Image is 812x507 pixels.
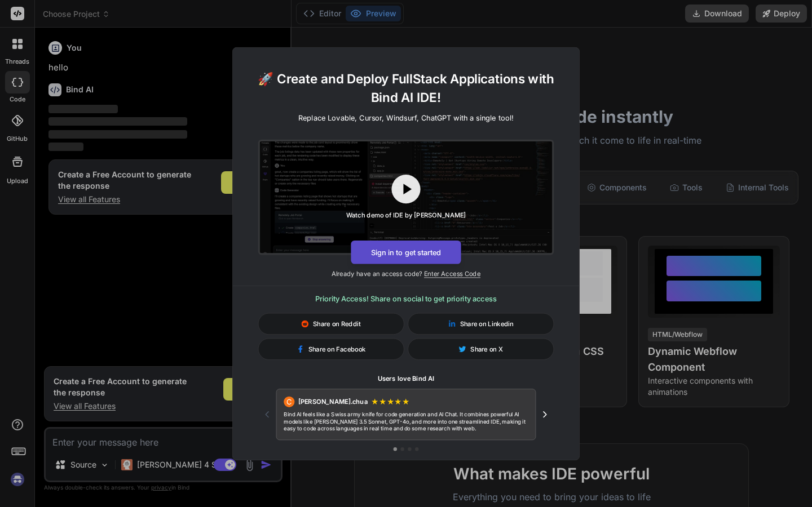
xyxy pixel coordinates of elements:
button: Previous testimonial [258,405,276,423]
h3: Priority Access! Share on social to get priority access [258,293,554,304]
p: Replace Lovable, Cursor, Windsurf, ChatGPT with a single tool! [298,112,514,123]
span: Share on Facebook [308,344,366,353]
span: ★ [379,396,387,407]
button: Sign in to get started [351,240,461,264]
p: Already have an access code? [233,269,579,278]
span: ★ [387,396,395,407]
h1: Users love Bind AI [258,374,554,383]
button: Go to testimonial 3 [408,447,411,451]
span: Enter Access Code [424,269,480,277]
span: ★ [371,396,379,407]
h1: 🚀 Create and Deploy FullStack Applications with Bind AI IDE! [247,69,564,106]
span: Share on Reddit [313,319,361,328]
button: Go to testimonial 2 [400,447,404,451]
div: Watch demo of IDE by [PERSON_NAME] [346,211,466,220]
button: Go to testimonial 4 [415,447,418,451]
div: C [284,396,294,407]
span: Share on X [470,344,503,353]
span: [PERSON_NAME].chua [298,397,368,406]
button: Next testimonial [536,405,554,423]
span: Share on Linkedin [460,319,514,328]
p: Bind AI feels like a Swiss army knife for code generation and AI Chat. It combines powerful AI mo... [284,411,528,432]
span: ★ [394,396,402,407]
button: Go to testimonial 1 [394,447,397,451]
span: ★ [402,396,410,407]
